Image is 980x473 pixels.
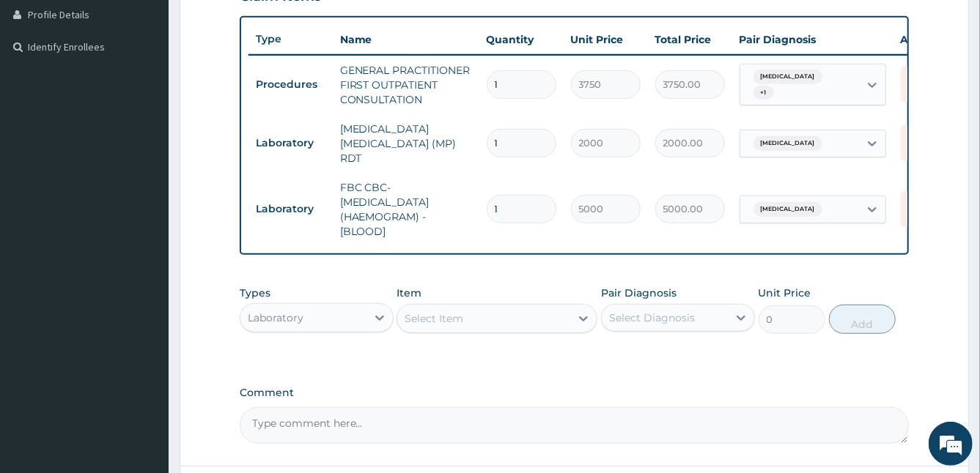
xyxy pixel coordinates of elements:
[648,25,732,54] th: Total Price
[564,25,648,54] th: Unit Price
[248,71,333,98] td: Procedures
[829,305,896,334] button: Add
[759,286,811,300] label: Unit Price
[248,130,333,157] td: Laboratory
[27,73,59,110] img: d_794563401_company_1708531726252_794563401
[333,114,479,173] td: [MEDICAL_DATA] [MEDICAL_DATA] (MP) RDT
[732,25,894,54] th: Pair Diagnosis
[333,56,479,114] td: GENERAL PRACTITIONER FIRST OUTPATIENT CONSULTATION
[240,287,270,299] label: Types
[248,26,333,53] th: Type
[333,25,479,54] th: Name
[754,202,822,217] span: [MEDICAL_DATA]
[76,82,246,101] div: Chat with us now
[754,136,822,151] span: [MEDICAL_DATA]
[248,310,303,325] div: Laboratory
[601,286,677,300] label: Pair Diagnosis
[894,25,967,54] th: Actions
[240,387,910,399] label: Comment
[333,173,479,246] td: FBC CBC-[MEDICAL_DATA] (HAEMOGRAM) - [BLOOD]
[609,310,695,325] div: Select Diagnosis
[397,286,421,300] label: Item
[754,86,774,100] span: + 1
[405,311,463,326] div: Select Item
[479,25,564,54] th: Quantity
[240,7,276,42] div: Minimize live chat window
[85,143,202,291] span: We're online!
[7,316,279,368] textarea: Type your message and hit 'Enter'
[754,70,822,84] span: [MEDICAL_DATA]
[248,195,333,223] td: Laboratory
